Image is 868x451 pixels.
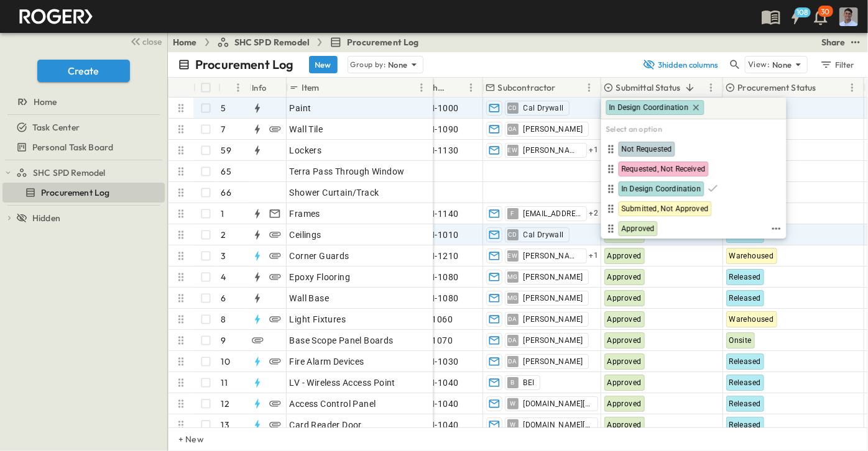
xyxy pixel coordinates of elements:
button: Sort [450,81,464,94]
span: N-FIN-1040 [412,419,459,431]
span: [PERSON_NAME] [524,251,581,261]
p: 11 [221,376,228,389]
span: Released [729,357,761,366]
p: Schedule ID [423,81,448,94]
span: Home [34,96,57,108]
div: Procurement Logtest [2,183,165,203]
span: N-FIN-1080 [412,271,459,283]
span: [PERSON_NAME] [524,124,583,134]
span: Corner Guards [290,250,349,262]
span: In Design Coordination [622,184,701,194]
div: Info [252,70,267,105]
div: Requested, Not Received [604,162,784,176]
span: + 1 [589,144,599,157]
span: close [143,35,162,48]
span: W [510,403,515,404]
span: Task Center [32,121,80,134]
p: 1 [221,207,224,220]
span: CD [508,107,517,108]
button: Menu [704,80,719,95]
nav: breadcrumbs [173,36,427,48]
div: SHC SPD Remodeltest [2,163,165,183]
p: 12 [221,398,229,410]
button: Menu [231,80,246,95]
span: SHC SPD Remodel [234,36,310,48]
span: Card Reader Door [290,419,362,431]
span: Light Fixtures [290,313,346,326]
span: N-FIN-1140 [412,207,459,220]
span: Fire Alarm Devices [290,355,364,368]
a: SHC SPD Remodel [217,36,310,48]
span: [DOMAIN_NAME][EMAIL_ADDRESS][DOMAIN_NAME] [524,399,593,409]
span: Warehoused [729,315,774,324]
span: Submitted, Not Approved [622,204,709,214]
span: + 1 [589,250,599,262]
span: N-FIN-1210 [412,250,459,262]
span: Personal Task Board [32,141,113,153]
span: Released [729,230,761,239]
span: Onsite [729,336,752,345]
span: Approved [607,378,642,387]
span: [DOMAIN_NAME][EMAIL_ADDRESS][DOMAIN_NAME] [524,420,593,430]
button: 3hidden columns [635,56,725,73]
p: 66 [221,186,231,199]
p: 7 [221,123,226,135]
span: Approved [607,357,642,366]
span: Approved [607,399,642,408]
span: Released [729,378,761,387]
button: Filter [815,56,858,73]
span: Epoxy Flooring [290,271,351,283]
span: [PERSON_NAME] [524,357,583,367]
span: N-FIN-1090 [412,123,459,135]
a: SHC SPD Remodel [16,164,162,181]
p: 6 [221,292,226,304]
span: Frames [290,207,320,220]
span: Lockers [290,144,322,157]
div: # [218,78,249,98]
a: Personal Task Board [2,139,162,156]
span: Hidden [32,212,60,224]
span: Wall Base [290,292,330,304]
span: Not Requested [622,144,672,154]
div: Filter [820,58,855,71]
span: Approved [607,230,642,239]
span: Released [729,399,761,408]
p: 65 [221,165,231,178]
span: LV - Wireless Access Point [290,376,395,389]
p: 9 [221,334,226,347]
span: Approved [607,273,642,281]
span: [PERSON_NAME] [524,145,581,155]
span: DA [508,361,517,362]
span: [EMAIL_ADDRESS][DOMAIN_NAME] [524,209,581,219]
div: Info [249,78,287,98]
p: Procurement Status [738,81,816,94]
span: In Design Coordination [609,102,689,112]
p: Group by: [351,58,386,71]
span: OA [508,129,517,129]
button: test [848,35,863,50]
p: View: [748,58,770,71]
button: Sort [683,81,696,94]
span: Requested, Not Received [622,164,706,174]
span: Shower Curtain/Track [290,186,379,199]
button: Menu [414,80,429,95]
span: EW [508,255,518,256]
p: 30 [821,7,830,17]
span: [PERSON_NAME] [524,293,583,303]
span: Access Control Panel [290,398,376,410]
div: Submitted, Not Approved [604,201,784,216]
button: Menu [582,80,597,95]
span: N-FIN-1130 [412,144,459,157]
img: Profile Picture [839,7,858,26]
span: Base Scope Panel Boards [290,334,394,347]
a: Home [2,93,162,111]
p: 5 [221,102,226,114]
span: EW [508,150,518,150]
p: Subcontractor [498,81,556,94]
button: Sort [558,81,572,94]
span: Terra Pass Through Window [290,165,405,178]
button: close [125,32,165,50]
p: + New [178,433,186,445]
p: 8 [221,313,226,326]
